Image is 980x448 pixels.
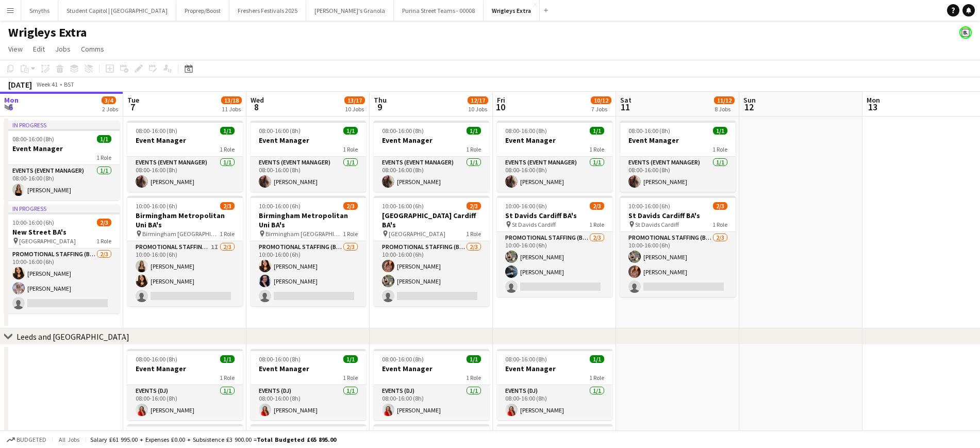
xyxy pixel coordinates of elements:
div: Salary £61 995.00 + Expenses £0.00 + Subsistence £3 900.00 = [90,436,336,443]
div: BST [64,80,74,88]
span: Comms [81,44,104,54]
a: View [4,42,27,56]
span: Edit [33,44,45,54]
app-user-avatar: Bounce Activations Ltd [959,26,972,39]
button: [PERSON_NAME]'s Granola [306,1,394,21]
h1: Wrigleys Extra [8,25,87,40]
div: Leeds and [GEOGRAPHIC_DATA] [16,331,129,342]
button: Proprep/Boost [176,1,229,21]
button: Purina Street Teams - 00008 [394,1,484,21]
span: Total Budgeted £65 895.00 [257,436,336,443]
span: All jobs [57,436,81,443]
button: Budgeted [5,434,48,445]
button: Freshers Festivals 2025 [229,1,306,21]
a: Jobs [51,42,75,56]
span: View [8,44,23,54]
span: Jobs [55,44,71,54]
a: Comms [77,42,108,56]
button: Student Capitol | [GEOGRAPHIC_DATA] [58,1,176,21]
div: [DATE] [8,79,32,90]
a: Edit [29,42,49,56]
span: Budgeted [16,436,46,443]
button: Smyths [21,1,58,21]
button: Wrigleys Extra [484,1,540,21]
